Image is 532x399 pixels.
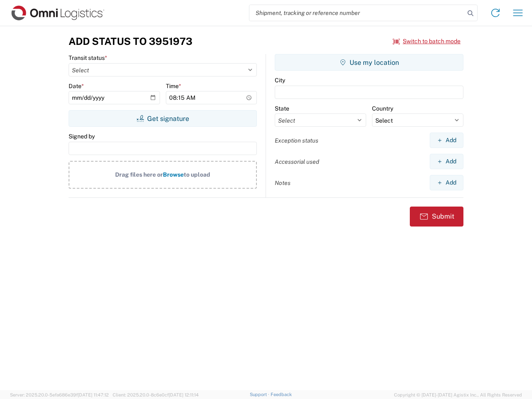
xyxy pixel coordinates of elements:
[275,76,285,84] label: City
[166,82,181,90] label: Time
[69,82,84,90] label: Date
[275,158,319,165] label: Accessorial used
[69,110,257,127] button: Get signature
[163,171,184,178] span: Browse
[394,391,522,399] span: Copyright © [DATE]-[DATE] Agistix Inc., All Rights Reserved
[275,179,291,187] label: Notes
[184,171,210,178] span: to upload
[410,207,463,227] button: Submit
[69,54,107,62] label: Transit status
[113,392,199,397] span: Client: 2025.20.0-8c6e0cf
[430,175,463,190] button: Add
[69,35,192,47] h3: Add Status to 3951973
[250,392,271,397] a: Support
[393,34,461,48] button: Switch to batch mode
[275,105,289,112] label: State
[78,392,109,397] span: [DATE] 11:47:12
[372,105,393,112] label: Country
[271,392,292,397] a: Feedback
[430,154,463,169] button: Add
[430,133,463,148] button: Add
[115,171,163,178] span: Drag files here or
[10,392,109,397] span: Server: 2025.20.0-5efa686e39f
[275,54,463,71] button: Use my location
[69,133,95,140] label: Signed by
[249,5,465,21] input: Shipment, tracking or reference number
[275,137,318,144] label: Exception status
[169,392,199,397] span: [DATE] 12:11:14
